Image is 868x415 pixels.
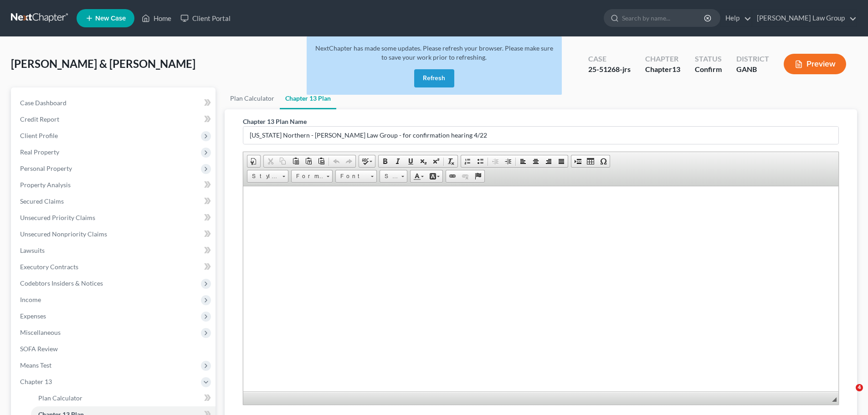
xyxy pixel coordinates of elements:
span: Property Analysis [20,181,71,189]
iframe: Intercom live chat [837,384,859,406]
a: Unsecured Nonpriority Claims [13,226,216,242]
span: 4 [856,384,863,391]
div: Chapter [645,54,680,64]
span: Expenses [20,312,46,320]
a: Superscript [430,155,442,167]
a: Paste as plain text [302,155,315,167]
span: SOFA Review [20,345,58,353]
a: Format [291,170,333,183]
span: Miscellaneous [20,328,61,336]
a: Text Color [411,170,426,182]
a: Help [721,10,751,26]
span: Credit Report [20,115,59,123]
div: 25-51268-jrs [588,64,631,75]
a: Align Left [517,155,529,167]
button: Preview [784,54,846,74]
a: Chapter 13 Plan [280,87,336,109]
a: SOFA Review [13,341,216,357]
span: Real Property [20,148,59,156]
a: Table [584,155,597,167]
input: Search by name... [622,10,705,26]
a: Bold [379,155,391,167]
a: Client Portal [176,10,235,26]
a: Lawsuits [13,242,216,259]
a: Background Color [426,170,442,182]
span: Chapter 13 [20,378,52,385]
span: Lawsuits [20,246,45,254]
a: Justify [555,155,568,167]
a: Home [137,10,176,26]
a: Insert/Remove Numbered List [461,155,474,167]
a: Copy [277,155,289,167]
a: Redo [343,155,355,167]
a: Plan Calculator [225,87,280,109]
a: Unlink [459,170,472,182]
a: Align Right [542,155,555,167]
span: Resize [832,397,837,402]
span: Styles [247,170,279,182]
div: Chapter [645,64,680,75]
a: Credit Report [13,111,216,128]
span: Unsecured Priority Claims [20,214,95,221]
div: GANB [736,64,769,75]
a: Secured Claims [13,193,216,210]
a: Unsecured Priority Claims [13,210,216,226]
span: Income [20,296,41,303]
span: Font [336,170,368,182]
span: Means Test [20,361,51,369]
span: Format [292,170,324,182]
a: Case Dashboard [13,95,216,111]
input: Enter name... [243,127,838,144]
span: Unsecured Nonpriority Claims [20,230,107,238]
a: Paste from Word [315,155,328,167]
a: Anchor [472,170,484,182]
a: Underline [404,155,417,167]
span: Personal Property [20,164,72,172]
span: [PERSON_NAME] & [PERSON_NAME] [11,57,195,70]
a: Font [335,170,377,183]
a: Property Analysis [13,177,216,193]
a: Insert/Remove Bulleted List [474,155,487,167]
a: Center [529,155,542,167]
a: [PERSON_NAME] Law Group [752,10,857,26]
span: Case Dashboard [20,99,67,107]
div: District [736,54,769,64]
span: Plan Calculator [38,394,82,402]
span: Codebtors Insiders & Notices [20,279,103,287]
a: Size [380,170,407,183]
a: Subscript [417,155,430,167]
a: Document Properties [247,155,260,167]
a: Paste [289,155,302,167]
a: Insert Page Break for Printing [571,155,584,167]
div: Status [695,54,722,64]
button: Refresh [414,69,454,87]
span: Client Profile [20,132,58,139]
a: Remove Format [445,155,457,167]
a: Increase Indent [502,155,514,167]
a: Link [446,170,459,182]
span: Secured Claims [20,197,64,205]
a: Plan Calculator [31,390,216,406]
span: 13 [672,65,680,73]
a: Executory Contracts [13,259,216,275]
a: Decrease Indent [489,155,502,167]
span: Executory Contracts [20,263,78,271]
a: Cut [264,155,277,167]
iframe: Rich Text Editor, document-ckeditor [243,186,838,391]
span: New Case [95,15,126,22]
a: Italic [391,155,404,167]
label: Chapter 13 Plan Name [243,117,307,126]
div: Confirm [695,64,722,75]
a: Undo [330,155,343,167]
span: Size [380,170,398,182]
div: Case [588,54,631,64]
a: Spell Checker [359,155,375,167]
a: Insert Special Character [597,155,610,167]
a: Styles [247,170,288,183]
span: NextChapter has made some updates. Please refresh your browser. Please make sure to save your wor... [315,44,553,61]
